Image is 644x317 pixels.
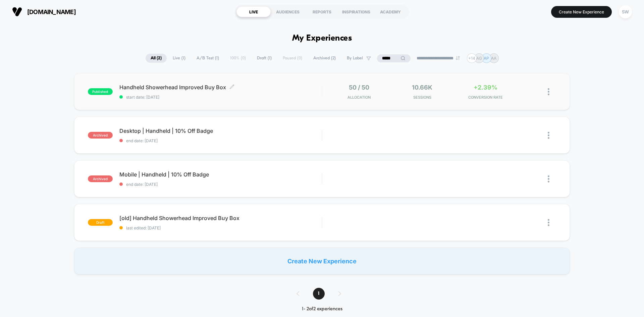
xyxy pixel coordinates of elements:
img: Visually logo [12,7,22,17]
button: Create New Experience [551,6,612,18]
span: end date: [DATE] [119,138,322,143]
button: SW [617,5,634,19]
span: Live ( 1 ) [168,54,191,63]
span: Mobile | Handheld | 10% Off Badge [119,171,322,178]
span: published [88,88,113,95]
span: 1 [313,288,325,300]
span: Sessions [392,95,452,100]
div: ACADEMY [373,6,408,17]
p: AP [484,56,489,61]
p: AG [476,56,482,61]
span: +2.39% [474,84,497,91]
div: 1 - 2 of 2 experiences [290,306,355,312]
span: A/B Test ( 1 ) [192,54,224,63]
span: 10.66k [412,84,432,91]
img: close [548,132,549,139]
img: close [548,88,549,95]
span: Allocation [347,95,371,100]
div: REPORTS [305,6,339,17]
span: [DOMAIN_NAME] [27,8,76,15]
div: INSPIRATIONS [339,6,373,17]
span: archived [88,132,113,139]
span: All ( 2 ) [146,54,167,63]
span: [old] Handheld Showerhead Improved Buy Box [119,215,322,221]
div: SW [619,5,632,18]
span: draft [88,219,113,226]
span: Archived ( 2 ) [308,54,341,63]
img: close [548,219,549,226]
button: [DOMAIN_NAME] [10,6,78,17]
span: end date: [DATE] [119,182,322,187]
div: + 14 [467,53,477,63]
img: close [548,175,549,182]
div: Create New Experience [74,248,570,274]
span: last edited: [DATE] [119,225,322,230]
span: 50 / 50 [349,84,369,91]
span: Draft ( 1 ) [252,54,277,63]
h1: My Experiences [292,34,352,43]
span: start date: [DATE] [119,95,322,100]
span: CONVERSION RATE [455,95,516,100]
p: AA [491,56,496,61]
div: AUDIENCES [271,6,305,17]
span: Handheld Showerhead Improved Buy Box [119,84,322,91]
span: Desktop | Handheld | 10% Off Badge [119,127,322,134]
span: archived [88,175,113,182]
span: By Label [347,56,363,61]
div: LIVE [236,6,271,17]
img: end [456,56,460,60]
